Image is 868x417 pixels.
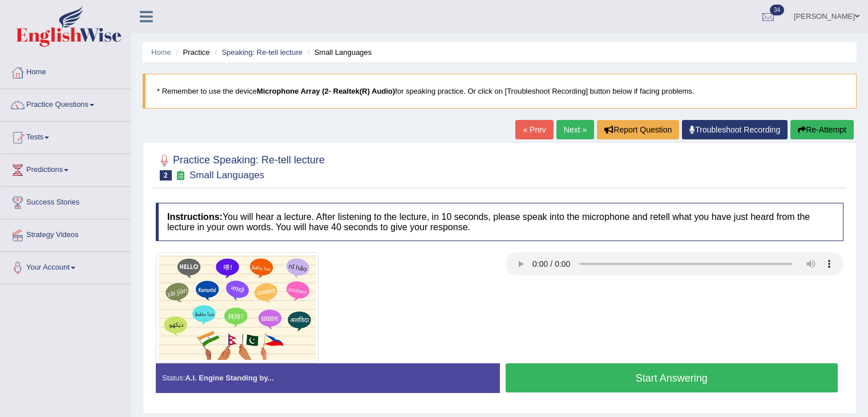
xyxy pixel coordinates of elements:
[1,252,131,280] a: Your Account
[175,170,187,181] small: Exam occurring question
[556,120,594,139] a: Next »
[143,74,857,109] blockquote: * Remember to use the device for speaking practice. Or click on [Troubleshoot Recording] button b...
[185,374,273,382] strong: A.I. Engine Standing by...
[515,120,553,139] a: « Prev
[156,363,500,392] div: Status:
[682,120,788,139] a: Troubleshoot Recording
[221,48,302,57] a: Speaking: Re-tell lecture
[151,48,171,57] a: Home
[167,212,223,222] b: Instructions:
[1,57,131,85] a: Home
[1,219,131,248] a: Strategy Videos
[156,203,843,241] h4: You will hear a lecture. After listening to the lecture, in 10 seconds, please speak into the mic...
[1,89,131,118] a: Practice Questions
[1,122,131,150] a: Tests
[173,47,209,58] li: Practice
[189,170,264,181] small: Small Languages
[1,154,131,183] a: Predictions
[506,363,838,392] button: Start Answering
[305,47,372,58] li: Small Languages
[1,187,131,215] a: Success Stories
[160,170,172,181] span: 2
[257,87,395,95] b: Microphone Array (2- Realtek(R) Audio)
[770,5,784,15] span: 34
[156,152,325,181] h2: Practice Speaking: Re-tell lecture
[597,120,679,139] button: Report Question
[790,120,854,139] button: Re-Attempt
